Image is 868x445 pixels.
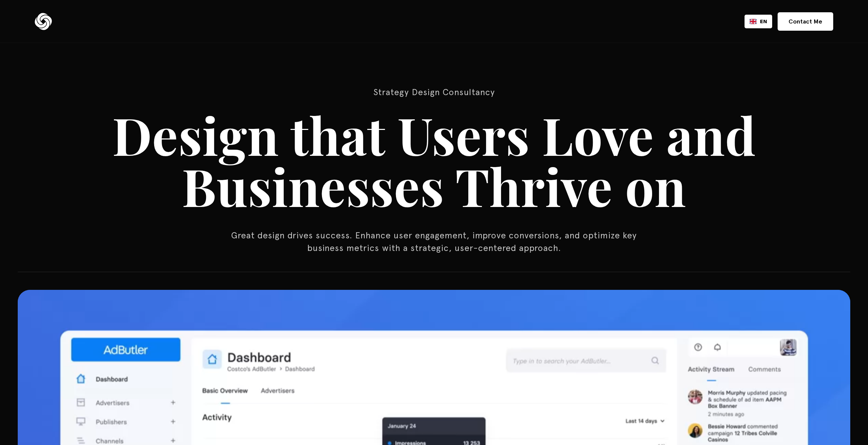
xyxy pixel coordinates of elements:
h1: Design that Users Love and Businesses Thrive on [107,109,762,211]
a: Contact Me [778,12,833,31]
div: Language Switcher [745,15,772,28]
img: English flag [750,19,756,24]
p: Great design drives success. Enhance user engagement, improve conversions, and optimize key busin... [230,229,639,254]
div: Language selected: English [745,15,772,28]
p: Strategy Design Consultancy [230,86,639,98]
a: EN [750,18,767,25]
